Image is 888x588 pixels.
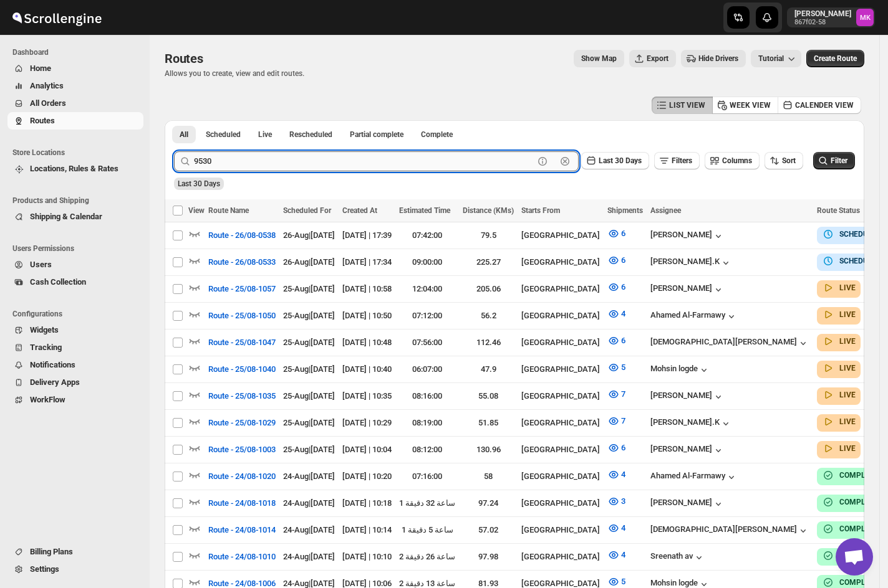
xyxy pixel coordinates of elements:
[463,524,514,536] div: 57.02
[463,206,514,215] span: Distance (KMs)
[463,310,514,322] div: 56.2
[7,356,143,374] button: Notifications
[283,472,335,481] span: 24-Aug | [DATE]
[839,310,856,319] b: LIVE
[201,493,283,513] button: Route - 24/08-1018
[600,384,633,404] button: 7
[30,277,86,287] span: Cash Collection
[581,152,649,169] button: Last 30 Days
[654,152,700,169] button: Filters
[399,551,455,563] div: 2 ساعة 26 دقيقة
[712,97,778,114] button: WEEK VIEW
[822,523,879,535] button: COMPLETE
[860,14,871,22] text: MK
[822,335,856,348] button: LIVE
[650,283,725,296] button: [PERSON_NAME]
[463,229,514,242] div: 79.5
[463,417,514,429] div: 51.85
[399,310,455,322] div: 07:12:00
[399,229,455,242] div: 07:42:00
[208,363,276,376] span: Route - 25/08-1040
[342,363,392,376] div: [DATE] | 10:40
[600,224,633,244] button: 6
[30,98,66,108] span: All Orders
[180,130,188,140] span: All
[650,257,732,269] button: [PERSON_NAME].K
[7,95,143,112] button: All Orders
[822,308,856,321] button: LIVE
[672,156,692,165] span: Filters
[208,390,276,402] span: Route - 25/08-1035
[7,321,143,339] button: Widgets
[650,206,681,215] span: Assignee
[7,112,143,130] button: Routes
[201,520,283,540] button: Route - 24/08-1014
[463,256,514,268] div: 225.27
[650,337,809,349] div: [DEMOGRAPHIC_DATA][PERSON_NAME]
[342,206,377,215] span: Created At
[165,51,203,66] span: Routes
[399,470,455,483] div: 07:16:00
[600,411,633,431] button: 7
[822,362,856,374] button: LIVE
[7,256,143,273] button: Users
[342,390,392,402] div: [DATE] | 10:35
[283,579,335,588] span: 24-Aug | [DATE]
[621,523,625,533] span: 4
[621,255,625,265] span: 6
[399,206,450,215] span: Estimated Time
[621,470,625,479] span: 4
[30,212,102,221] span: Shipping & Calendar
[650,364,710,376] button: Mohsin logde
[650,551,705,564] button: Sreenath av
[607,206,643,215] span: Shipments
[342,229,392,242] div: [DATE] | 17:39
[559,155,571,168] button: Clear
[283,364,335,374] span: 25-Aug | [DATE]
[463,443,514,456] div: 130.96
[7,391,143,409] button: WorkFlow
[30,547,73,556] span: Billing Plans
[342,443,392,456] div: [DATE] | 10:04
[647,54,668,64] span: Export
[650,417,732,430] button: [PERSON_NAME].K
[342,336,392,349] div: [DATE] | 10:48
[12,309,143,319] span: Configurations
[581,54,617,64] span: Show Map
[208,524,276,536] span: Route - 24/08-1014
[283,338,335,347] span: 25-Aug | [DATE]
[758,54,784,63] span: Tutorial
[650,391,725,403] div: [PERSON_NAME]
[12,47,143,57] span: Dashboard
[621,389,625,399] span: 7
[730,100,771,110] span: WEEK VIEW
[839,230,882,239] b: SCHEDULED
[201,306,283,326] button: Route - 25/08-1050
[208,497,276,510] span: Route - 24/08-1018
[194,151,534,171] input: Press enter after typing | Search Eg. Route - 26/08-0538
[621,416,625,425] span: 7
[650,444,725,457] div: [PERSON_NAME]
[12,148,143,158] span: Store Locations
[283,445,335,454] span: 25-Aug | [DATE]
[201,547,283,567] button: Route - 24/08-1010
[521,336,600,349] div: [GEOGRAPHIC_DATA]
[342,551,392,563] div: [DATE] | 10:10
[7,60,143,77] button: Home
[521,470,600,483] div: [GEOGRAPHIC_DATA]
[30,360,75,369] span: Notifications
[208,417,276,429] span: Route - 25/08-1029
[822,415,856,428] button: LIVE
[208,551,276,563] span: Route - 24/08-1010
[822,228,882,240] button: SCHEDULED
[521,283,600,295] div: [GEOGRAPHIC_DATA]
[342,256,392,268] div: [DATE] | 17:34
[7,561,143,578] button: Settings
[705,152,760,169] button: Columns
[10,2,104,33] img: ScrollEngine
[806,50,864,67] button: Create Route
[650,310,738,323] button: Ahamed Al-Farmawy
[765,152,803,169] button: Sort
[30,377,80,387] span: Delivery Apps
